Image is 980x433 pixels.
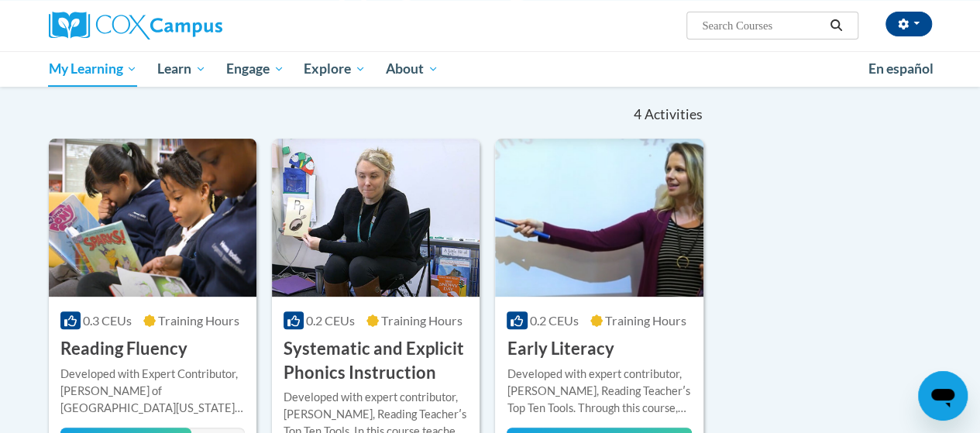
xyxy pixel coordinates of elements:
span: 4 [634,106,641,123]
span: Training Hours [605,313,686,328]
span: About [386,60,438,78]
div: Developed with Expert Contributor, [PERSON_NAME] of [GEOGRAPHIC_DATA][US_STATE], [GEOGRAPHIC_DATA... [60,366,245,417]
a: Cox Campus [49,12,328,40]
iframe: Button to launch messaging window [918,371,968,421]
span: 0.2 CEUs [530,313,579,328]
span: 0.2 CEUs [306,313,355,328]
a: Engage [216,51,294,87]
a: My Learning [39,51,148,87]
img: Course Logo [49,139,256,297]
button: Account Settings [885,12,932,36]
img: Cox Campus [49,12,222,40]
h3: Systematic and Explicit Phonics Instruction [284,337,468,385]
span: My Learning [48,60,137,78]
img: Course Logo [272,139,480,297]
h3: Reading Fluency [60,337,187,361]
span: En español [868,60,934,77]
h3: Early Literacy [507,337,614,361]
span: Training Hours [381,313,462,328]
span: Learn [157,60,206,78]
input: Search Courses [700,16,824,35]
button: Search [824,16,848,35]
span: Explore [304,60,366,78]
a: Explore [294,51,376,87]
span: 0.3 CEUs [83,313,132,328]
span: Engage [226,60,284,78]
span: Training Hours [158,313,239,328]
a: Learn [147,51,216,87]
span: Activities [644,106,702,123]
div: Main menu [37,51,944,87]
div: Developed with expert contributor, [PERSON_NAME], Reading Teacherʹs Top Ten Tools. Through this c... [507,366,691,417]
a: About [376,51,449,87]
a: En español [858,53,944,85]
img: Course Logo [495,139,703,297]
